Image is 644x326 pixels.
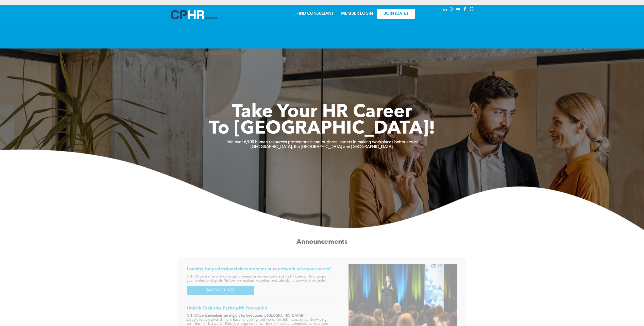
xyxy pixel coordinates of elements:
span: Take Your HR Career [232,103,412,122]
span: Looking for professional development or to network with your peers? [187,267,331,271]
a: FIND CONSULTANT [296,12,334,16]
strong: CPHR Alberta members are eligible for free access to [GEOGRAPHIC_DATA]! [187,314,303,317]
span: To [GEOGRAPHIC_DATA]! [209,120,435,138]
img: A blue and white logo for cp alberta [171,10,217,19]
span: Announcements [296,239,347,245]
span: Unlock Exclusive Perks with Perkopolis [187,306,268,310]
a: MEMBER LOGIN [341,12,373,16]
strong: [GEOGRAPHIC_DATA], the [GEOGRAPHIC_DATA] and [GEOGRAPHIC_DATA]. [251,145,394,149]
a: JOIN [DATE] [377,9,415,19]
span: TAKE THE SURVEY [206,288,235,292]
span: JOIN [DATE] [384,11,408,16]
a: facebook [462,6,468,13]
a: linkedin [442,6,448,13]
a: TAKE THE SURVEY [187,286,254,295]
a: instagram [449,6,455,13]
a: Social network [469,6,474,13]
a: youtube [456,6,461,13]
strong: Join over 6,900 human resources professionals and business leaders in making workplaces better ac... [226,140,418,144]
span: CPHR Alberta offers a wide range of events for our members and the HR community to support your p... [187,275,328,282]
